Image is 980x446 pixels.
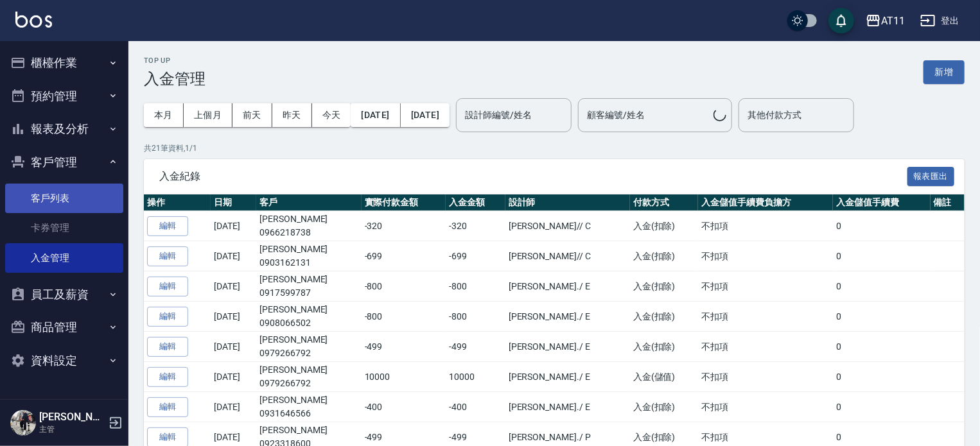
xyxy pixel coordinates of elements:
td: 入金(扣除) [630,392,698,422]
p: 0931646566 [259,407,358,420]
a: 報表匯出 [907,169,955,182]
td: 0 [833,362,930,392]
button: 編輯 [147,246,188,266]
td: -800 [446,271,505,302]
td: [DATE] [211,271,256,302]
th: 入金儲值手續費負擔方 [698,194,833,211]
button: AT11 [861,8,910,34]
button: 預約管理 [5,80,123,113]
td: [PERSON_NAME]. / E [505,362,630,392]
td: [PERSON_NAME] [256,302,361,332]
button: 編輯 [147,307,188,327]
button: 客戶管理 [5,146,123,179]
td: -400 [362,392,446,422]
h5: [PERSON_NAME]. [39,411,105,424]
th: 備註 [931,194,965,211]
td: 入金(扣除) [630,241,698,271]
td: [PERSON_NAME]. / E [505,392,630,422]
img: Logo [15,12,52,28]
th: 客戶 [256,194,361,211]
p: 0903162131 [259,256,358,270]
td: -800 [362,271,446,302]
td: -699 [446,241,505,271]
th: 入金儲值手續費 [833,194,930,211]
button: 今天 [312,103,351,127]
td: 10000 [362,362,446,392]
button: 本月 [144,103,184,127]
td: [DATE] [211,392,256,422]
button: 商品管理 [5,311,123,344]
button: 編輯 [147,397,188,417]
td: -800 [362,302,446,332]
img: Person [10,410,36,436]
td: 0 [833,271,930,302]
td: 0 [833,392,930,422]
td: 不扣項 [698,302,833,332]
p: 主管 [39,424,105,435]
td: [DATE] [211,362,256,392]
button: save [828,8,854,33]
td: 10000 [446,362,505,392]
td: -320 [446,211,505,241]
td: [PERSON_NAME] [256,332,361,362]
a: 新增 [923,65,965,78]
p: 0908066502 [259,316,358,330]
p: 0979266792 [259,377,358,390]
button: 昨天 [272,103,312,127]
td: -499 [362,332,446,362]
th: 實際付款金額 [362,194,446,211]
td: [PERSON_NAME]. / E [505,302,630,332]
td: 0 [833,332,930,362]
td: 不扣項 [698,362,833,392]
h3: 入金管理 [144,70,206,88]
p: 0917599787 [259,286,358,300]
td: [DATE] [211,302,256,332]
button: 資料設定 [5,344,123,377]
td: [PERSON_NAME]. / E [505,271,630,302]
td: -320 [362,211,446,241]
td: -800 [446,302,505,332]
button: 編輯 [147,367,188,387]
td: 不扣項 [698,241,833,271]
td: [PERSON_NAME] [256,271,361,302]
td: 入金(儲值) [630,362,698,392]
button: 編輯 [147,337,188,357]
button: 上個月 [184,103,232,127]
td: -699 [362,241,446,271]
td: [PERSON_NAME]. / E [505,332,630,362]
button: 編輯 [147,277,188,296]
p: 共 21 筆資料, 1 / 1 [144,142,965,154]
button: [DATE] [401,103,450,127]
p: 0966218738 [259,226,358,239]
td: 入金(扣除) [630,211,698,241]
a: 入金管理 [5,243,123,273]
td: [PERSON_NAME]/ / C [505,211,630,241]
button: 報表匯出 [907,167,955,187]
td: 入金(扣除) [630,271,698,302]
a: 卡券管理 [5,213,123,243]
a: 客戶列表 [5,184,123,213]
button: 編輯 [147,216,188,236]
td: 不扣項 [698,271,833,302]
td: [PERSON_NAME] [256,392,361,422]
th: 日期 [211,194,256,211]
h2: Top Up [144,56,206,65]
td: 不扣項 [698,392,833,422]
td: 0 [833,241,930,271]
td: 不扣項 [698,211,833,241]
th: 付款方式 [630,194,698,211]
button: 員工及薪資 [5,278,123,311]
button: [DATE] [351,103,400,127]
button: 前天 [232,103,272,127]
th: 操作 [144,194,211,211]
td: -499 [446,332,505,362]
td: 入金(扣除) [630,332,698,362]
div: AT11 [881,13,905,29]
td: [DATE] [211,332,256,362]
td: 0 [833,302,930,332]
span: 入金紀錄 [159,170,907,183]
td: [PERSON_NAME] [256,241,361,271]
td: [PERSON_NAME]/ / C [505,241,630,271]
td: [PERSON_NAME] [256,211,361,241]
td: 入金(扣除) [630,302,698,332]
